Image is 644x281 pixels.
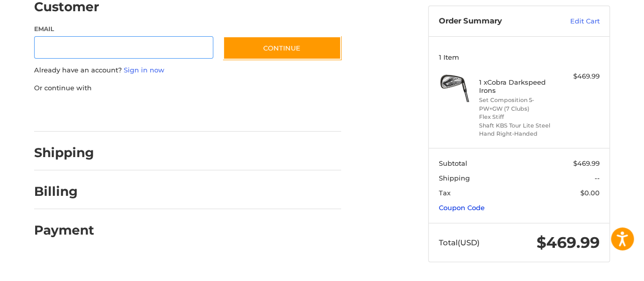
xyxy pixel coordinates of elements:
[548,16,600,27] a: Edit Cart
[34,24,213,34] label: Email
[34,145,94,161] h2: Shipping
[124,66,164,74] a: Sign in now
[34,83,341,93] p: Or continue with
[479,130,557,138] li: Hand Right-Handed
[580,189,600,197] span: $0.00
[117,103,193,121] iframe: PayPal-paylater
[573,159,600,167] span: $469.99
[479,78,557,95] h4: 1 x Cobra Darkspeed Irons
[31,103,107,121] iframe: PayPal-paypal
[439,189,451,197] span: Tax
[439,16,548,27] h3: Order Summary
[34,65,341,75] p: Already have an account?
[537,233,600,252] span: $469.99
[439,159,467,167] span: Subtotal
[595,174,600,182] span: --
[439,53,600,61] h3: 1 Item
[439,203,485,212] a: Coupon Code
[204,103,280,121] iframe: PayPal-venmo
[439,174,470,182] span: Shipping
[479,121,557,130] li: Shaft KBS Tour Lite Steel
[34,222,94,238] h2: Payment
[439,238,480,247] span: Total (USD)
[34,184,94,199] h2: Billing
[479,96,557,113] li: Set Composition 5-PW+GW (7 Clubs)
[559,71,600,82] div: $469.99
[479,113,557,121] li: Flex Stiff
[223,36,341,60] button: Continue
